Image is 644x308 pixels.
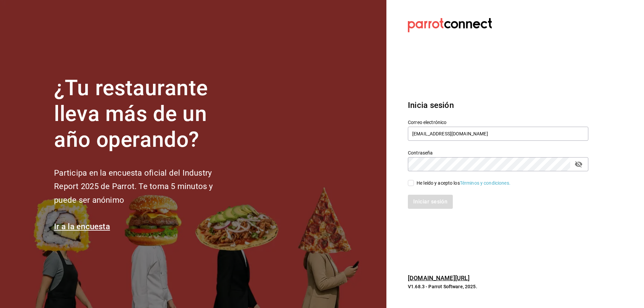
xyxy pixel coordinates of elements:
[408,99,588,111] h3: Inicia sesión
[408,283,588,290] p: V1.68.3 - Parrot Software, 2025.
[417,180,511,187] div: He leído y acepto los
[54,75,235,152] h1: ¿Tu restaurante lleva más de un año operando?
[54,222,110,231] a: Ir a la encuesta
[460,180,511,186] a: Términos y condiciones.
[408,150,588,155] label: Contraseña
[408,127,588,141] input: Ingresa tu correo electrónico
[54,166,235,207] h2: Participa en la encuesta oficial del Industry Report 2025 de Parrot. Te toma 5 minutos y puede se...
[408,120,588,125] label: Correo electrónico
[573,159,584,170] button: passwordField
[408,274,470,282] a: [DOMAIN_NAME][URL]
